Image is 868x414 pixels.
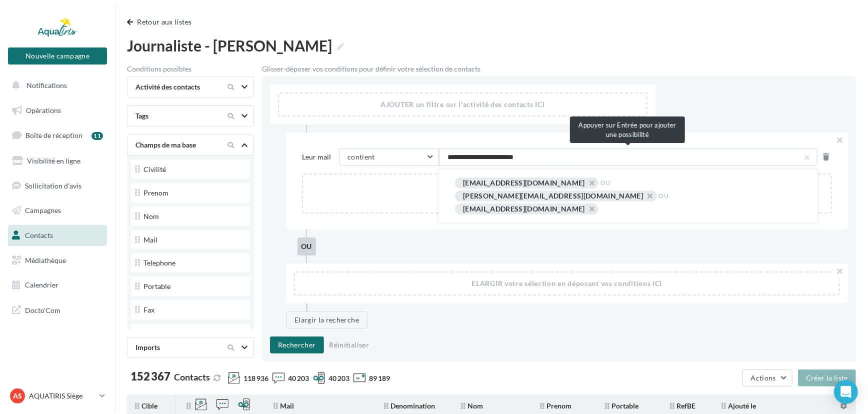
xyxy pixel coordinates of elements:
[751,373,776,382] span: Actions
[600,179,610,187] span: OU
[540,401,571,410] span: Prenom
[131,82,215,92] div: Activité des contacts
[143,236,157,243] div: Mail
[25,231,53,239] span: Contacts
[6,200,109,221] a: Campagnes
[143,213,159,220] div: Nom
[8,47,107,64] button: Nouvelle campagne
[25,303,60,316] span: Docto'Com
[131,342,215,352] div: Imports
[243,371,269,386] span: 118 936
[91,132,103,140] div: 11
[27,156,80,165] span: Visibilité en ligne
[297,237,316,255] div: ou
[127,16,195,28] button: Retour aux listes
[328,371,350,385] span: 40 203
[721,401,756,410] span: Ajouté le
[25,131,82,139] span: Boîte de réception
[6,274,109,295] a: Calendrier
[8,386,107,405] a: AS AQUATIRIS Siège
[6,75,105,96] button: Notifications
[286,311,367,328] button: Elargir la recherche
[270,336,324,353] button: Rechercher
[29,391,95,401] p: AQUATIRIS Siège
[143,283,170,290] div: Portable
[302,152,339,162] span: Leur mail
[26,81,67,89] span: Notifications
[143,189,168,196] div: Prenom
[463,178,585,187] div: [EMAIL_ADDRESS][DOMAIN_NAME]
[605,401,638,410] span: Portable
[6,225,109,246] a: Contacts
[131,140,215,150] div: Champs de ma base
[6,124,109,146] a: Boîte de réception11
[26,106,61,114] span: Opérations
[463,204,585,213] div: [EMAIL_ADDRESS][DOMAIN_NAME]
[25,280,58,289] span: Calendrier
[143,259,175,266] div: Telephone
[143,306,154,313] div: Fax
[834,380,858,404] div: Open Intercom Messenger
[325,339,373,351] button: Réinitialiser
[6,175,109,196] a: Sollicitation d'avis
[339,148,439,165] button: contient
[384,401,435,410] span: Denomination
[13,391,22,401] span: AS
[135,401,157,410] span: Cible
[6,250,109,271] a: Médiathèque
[287,371,310,385] span: 40 203
[6,100,109,121] a: Opérations
[461,401,483,410] span: Nom
[659,192,669,200] span: OU
[798,369,856,386] button: Créer la liste
[143,166,166,173] div: Civilité
[463,191,643,200] div: [PERSON_NAME][EMAIL_ADDRESS][DOMAIN_NAME]
[368,371,391,385] span: 89 189
[347,152,375,161] span: contient
[25,181,81,189] span: Sollicitation d'avis
[130,371,170,382] span: 152 367
[570,116,685,143] div: Appuyer sur Entrée pour ajouter une possibilité
[127,65,254,72] div: Conditions possibles
[6,299,109,320] a: Docto'Com
[670,401,695,410] span: RefBE
[273,401,294,410] span: Mail
[742,369,792,386] button: Actions
[127,36,344,55] span: Journaliste - [PERSON_NAME]
[25,206,61,214] span: Campagnes
[25,256,66,264] span: Médiathèque
[6,150,109,171] a: Visibilité en ligne
[262,65,856,72] div: Glisser-déposer vos conditions pour définir votre sélection de contacts
[174,371,210,382] span: Contacts
[131,111,215,121] div: Tags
